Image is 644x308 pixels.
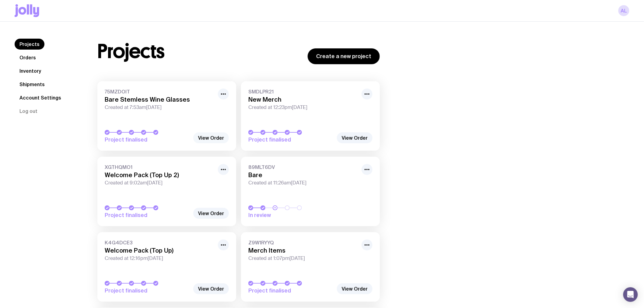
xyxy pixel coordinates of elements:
a: XGTHQMO1Welcome Pack (Top Up 2)Created at 9:02am[DATE]Project finalised [97,157,236,226]
span: 89MLT6DV [248,164,358,170]
a: AL [618,5,629,16]
span: Created at 7:53am[DATE] [105,104,214,110]
span: In review [248,212,334,219]
a: 89MLT6DVBareCreated at 11:26am[DATE]In review [241,157,380,226]
span: XGTHQMO1 [105,164,214,170]
a: View Order [193,283,229,294]
a: Z9W1RYYQMerch ItemsCreated at 1:07pm[DATE]Project finalised [241,232,380,302]
span: Created at 9:02am[DATE] [105,180,214,186]
a: Inventory [15,65,46,76]
h1: Projects [97,42,165,61]
a: View Order [193,132,229,143]
a: Shipments [15,79,50,90]
a: View Order [337,132,373,143]
span: SMDLPR21 [248,89,358,95]
div: Open Intercom Messenger [623,287,638,302]
span: K4G4DCE3 [105,240,214,246]
span: Project finalised [105,212,190,219]
span: Created at 12:23pm[DATE] [248,104,358,110]
a: View Order [337,283,373,294]
a: K4G4DCE3Welcome Pack (Top Up)Created at 12:16pm[DATE]Project finalised [97,232,236,302]
a: SMDLPR21New MerchCreated at 12:23pm[DATE]Project finalised [241,81,380,151]
span: Z9W1RYYQ [248,240,358,246]
span: Project finalised [248,136,334,143]
span: Created at 11:26am[DATE] [248,180,358,186]
a: Create a new project [308,48,380,64]
span: Project finalised [105,136,190,143]
h3: Welcome Pack (Top Up) [105,247,214,254]
span: Created at 12:16pm[DATE] [105,255,214,261]
a: Orders [15,52,41,63]
h3: Bare [248,171,358,179]
span: Created at 1:07pm[DATE] [248,255,358,261]
h3: Welcome Pack (Top Up 2) [105,171,214,179]
span: Project finalised [248,287,334,294]
h3: New Merch [248,96,358,103]
h3: Merch Items [248,247,358,254]
a: 75MZDOITBare Stemless Wine GlassesCreated at 7:53am[DATE]Project finalised [97,81,236,151]
span: 75MZDOIT [105,89,214,95]
button: Log out [15,106,42,117]
a: Account Settings [15,92,66,103]
span: Project finalised [105,287,190,294]
a: View Order [193,208,229,219]
a: Projects [15,39,44,50]
h3: Bare Stemless Wine Glasses [105,96,214,103]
